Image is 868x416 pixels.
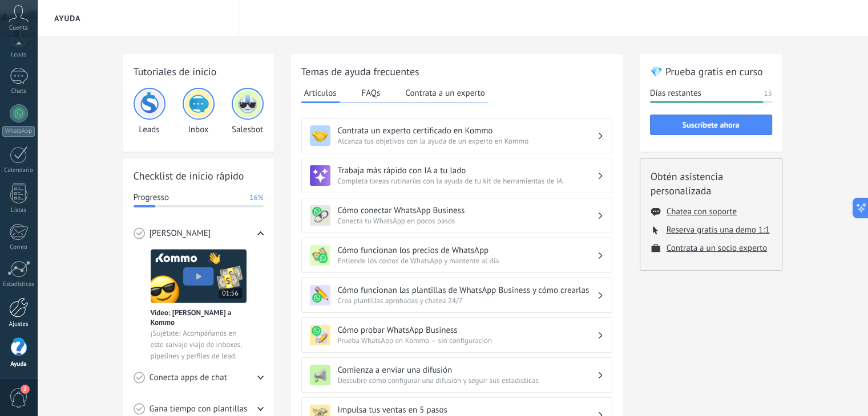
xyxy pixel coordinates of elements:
[338,176,597,186] span: Completa tareas rutinarias con la ayuda de tu kit de herramientas de IA
[764,88,772,99] span: 13
[2,244,35,251] div: Correo
[650,64,772,79] h2: 💎 Prueba gratis en curso
[232,88,264,135] div: Salesbot
[151,328,247,362] span: ¡Sujétate! Acompáñanos en este salvaje viaje de inboxes, pipelines y perfiles de lead.
[338,165,597,176] h3: Trabaja más rápido con IA a tu lado
[338,256,597,266] span: Entiende los costos de WhatsApp y mantente al día
[650,88,701,99] span: Días restantes
[134,169,264,183] h2: Checklist de inicio rápido
[338,216,597,226] span: Conecta tu WhatsApp en pocos pasos
[338,296,597,305] span: Crea plantillas aprobadas y chatea 24/7
[650,115,772,135] button: Suscríbete ahora
[301,64,612,79] h2: Temas de ayuda frecuentes
[2,207,35,214] div: Listas
[2,167,35,174] div: Calendario
[21,385,30,394] span: 2
[301,84,340,103] button: Artículos
[667,206,737,217] button: Chatea con soporte
[249,192,263,203] span: 16%
[150,228,211,239] span: [PERSON_NAME]
[338,405,597,415] h3: Impulsa tus ventas en 5 pasos
[667,225,770,235] button: Reserva gratis una demo 1:1
[151,249,247,303] img: Meet video
[338,136,597,146] span: Alcanza tus objetivos con la ayuda de un experto en Kommo
[338,365,597,376] h3: Comienza a enviar una difusión
[151,308,247,327] span: Vídeo: [PERSON_NAME] a Kommo
[2,126,35,137] div: WhatsApp
[2,88,35,95] div: Chats
[150,372,227,384] span: Conecta apps de chat
[338,376,597,385] span: Descubre cómo configurar una difusión y seguir sus estadísticas
[2,361,35,368] div: Ayuda
[2,281,35,288] div: Estadísticas
[338,285,597,296] h3: Cómo funcionan las plantillas de WhatsApp Business y cómo crearlas
[183,88,215,135] div: Inbox
[2,51,35,59] div: Leads
[2,321,35,328] div: Ajustes
[9,25,28,32] span: Cuenta
[134,88,165,135] div: Leads
[338,325,597,336] h3: Cómo probar WhatsApp Business
[338,336,597,345] span: Prueba WhatsApp en Kommo — sin configuración
[651,169,772,198] h2: Obtén asistencia personalizada
[338,205,597,216] h3: Cómo conectar WhatsApp Business
[134,64,264,79] h2: Tutoriales de inicio
[667,243,768,254] button: Contrata a un socio experto
[338,125,597,136] h3: Contrata un experto certificado en Kommo
[150,403,248,415] span: Gana tiempo con plantillas
[683,121,740,129] span: Suscríbete ahora
[402,84,487,101] button: Contrata a un experto
[338,245,597,256] h3: Cómo funcionan los precios de WhatsApp
[359,84,383,101] button: FAQs
[134,192,169,203] span: Progresso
